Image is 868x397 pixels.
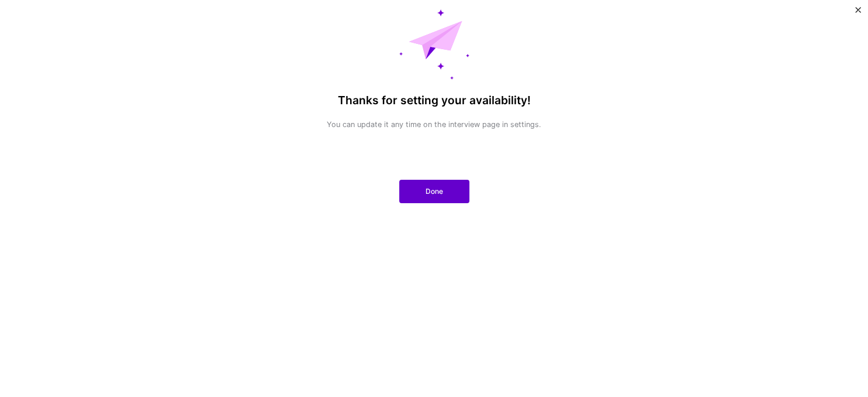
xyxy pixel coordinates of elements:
[318,119,550,130] p: You can update it any time on the interview page in settings.
[855,7,861,19] button: Close
[338,94,531,107] h4: Thanks for setting your availability!
[399,9,469,80] img: Message Sent
[426,186,443,197] span: Done
[399,180,469,203] button: Done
